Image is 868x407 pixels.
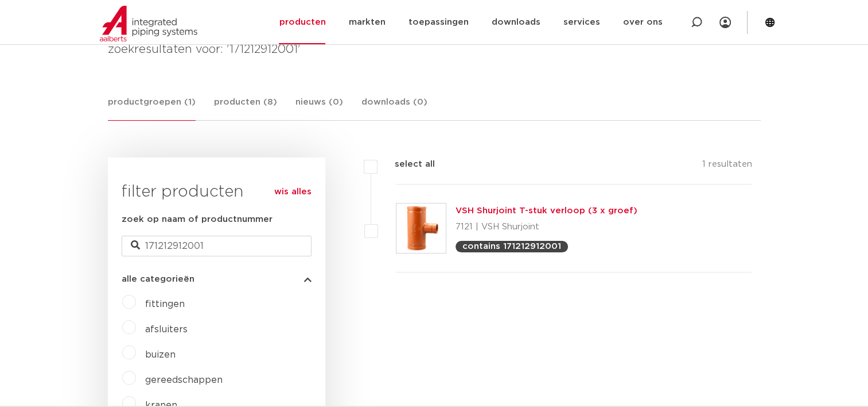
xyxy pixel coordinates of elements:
[274,185,312,199] a: wis alles
[145,375,223,385] a: gereedschappen
[462,242,561,251] p: contains 171212912001
[456,206,637,215] a: VSH Shurjoint T-stuk verloop (3 x groef)
[295,95,343,120] a: nieuws (0)
[108,40,761,59] h4: zoekresultaten voor: '171212912001'
[145,325,188,334] a: afsluiters
[396,203,446,253] img: Thumbnail for VSH Shurjoint T-stuk verloop (3 x groef)
[145,300,185,309] a: fittingen
[456,218,637,236] p: 7121 | VSH Shurjoint
[122,181,312,203] h3: filter producten
[122,213,273,226] label: zoek op naam of productnummer
[108,95,196,121] a: productgroepen (1)
[145,350,176,359] a: buizen
[122,236,312,256] input: zoeken
[122,275,312,283] button: alle categorieën
[122,275,194,283] span: alle categorieën
[702,158,752,175] p: 1 resultaten
[361,95,427,120] a: downloads (0)
[214,95,277,120] a: producten (8)
[377,158,435,171] label: select all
